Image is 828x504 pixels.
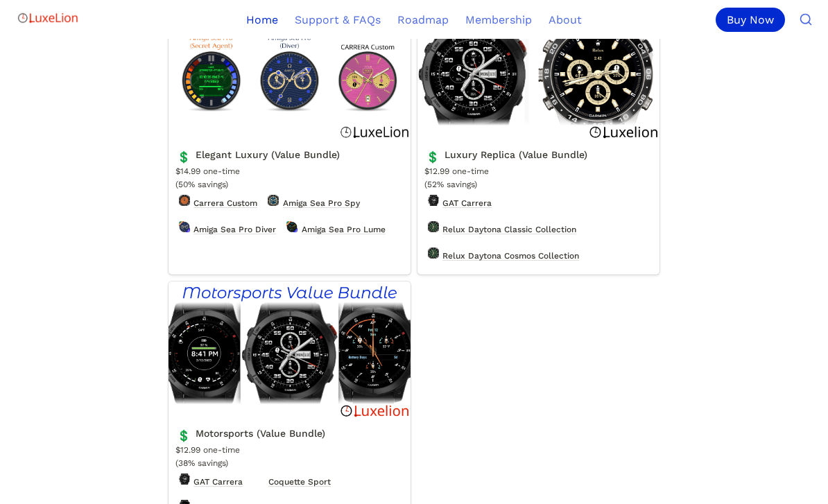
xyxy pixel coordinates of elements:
a: Luxury Replica (Value Bundle) [417,3,659,275]
a: Buy Now [716,8,791,32]
div: Buy Now [716,8,785,32]
img: Logo [17,4,79,32]
a: Elegant Luxury (Value Bundle) [169,3,411,275]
